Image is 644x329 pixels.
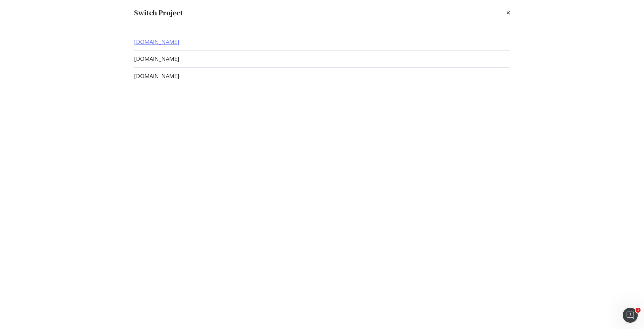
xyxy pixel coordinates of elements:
[636,308,641,313] span: 1
[134,73,179,79] a: [DOMAIN_NAME]
[134,8,183,18] div: Switch Project
[134,39,179,45] a: [DOMAIN_NAME]
[134,56,179,62] a: [DOMAIN_NAME]
[623,308,638,323] iframe: Intercom live chat
[506,8,510,18] div: times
